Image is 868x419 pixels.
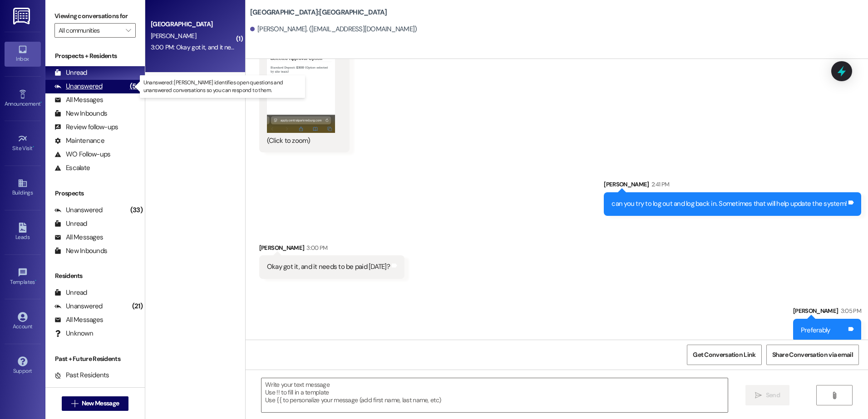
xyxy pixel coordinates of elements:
[33,144,34,150] span: •
[54,246,107,256] div: New Inbounds
[151,43,291,51] div: 3:00 PM: Okay got it, and it needs to be paid [DATE]?
[612,199,847,209] div: can you try to log out and log back in. Sometimes that will help update the system!
[267,12,335,133] button: Zoom image
[54,302,103,311] div: Unanswered
[40,99,42,106] span: •
[151,19,235,29] div: [GEOGRAPHIC_DATA]
[649,180,669,189] div: 2:41 PM
[745,385,789,405] button: Send
[54,205,103,215] div: Unanswered
[54,109,107,118] div: New Inbounds
[54,122,118,132] div: Review follow-ups
[128,203,145,217] div: (33)
[5,220,41,244] a: Leads
[766,390,780,400] span: Send
[831,392,838,399] i: 
[5,265,41,289] a: Templates •
[250,24,417,34] div: [PERSON_NAME]. ([EMAIL_ADDRESS][DOMAIN_NAME])
[755,392,762,399] i: 
[54,82,103,91] div: Unanswered
[143,79,301,94] p: Unanswered: [PERSON_NAME] identifies open questions and unanswered conversations so you can respo...
[45,189,145,198] div: Prospects
[71,400,78,407] i: 
[54,150,110,159] div: WO Follow-ups
[5,42,41,66] a: Inbox
[54,95,103,105] div: All Messages
[267,262,390,272] div: Okay got it, and it needs to be paid [DATE]?
[126,27,131,34] i: 
[766,345,859,365] button: Share Conversation via email
[801,326,830,335] div: Preferably
[82,399,119,408] span: New Message
[130,299,145,313] div: (21)
[693,350,755,360] span: Get Conversation Link
[304,243,327,253] div: 3:00 PM
[838,306,861,316] div: 3:05 PM
[45,51,145,61] div: Prospects + Residents
[54,315,103,325] div: All Messages
[267,136,335,146] div: (Click to zoom)
[54,288,87,297] div: Unread
[250,8,387,17] b: [GEOGRAPHIC_DATA]: [GEOGRAPHIC_DATA]
[772,350,853,360] span: Share Conversation via email
[54,370,109,380] div: Past Residents
[13,8,32,24] img: ResiDesk Logo
[128,79,145,93] div: (54)
[5,131,41,156] a: Site Visit •
[151,32,196,40] span: [PERSON_NAME]
[604,180,861,192] div: [PERSON_NAME]
[54,136,104,146] div: Maintenance
[54,329,93,338] div: Unknown
[259,243,404,256] div: [PERSON_NAME]
[54,163,90,173] div: Escalate
[687,345,761,365] button: Get Conversation Link
[54,233,103,242] div: All Messages
[62,396,129,411] button: New Message
[45,271,145,281] div: Residents
[59,23,121,38] input: All communities
[5,175,41,200] a: Buildings
[54,9,136,23] label: Viewing conversations for
[35,278,36,284] span: •
[54,68,87,78] div: Unread
[45,354,145,364] div: Past + Future Residents
[793,306,861,319] div: [PERSON_NAME]
[5,309,41,334] a: Account
[54,219,87,229] div: Unread
[5,354,41,378] a: Support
